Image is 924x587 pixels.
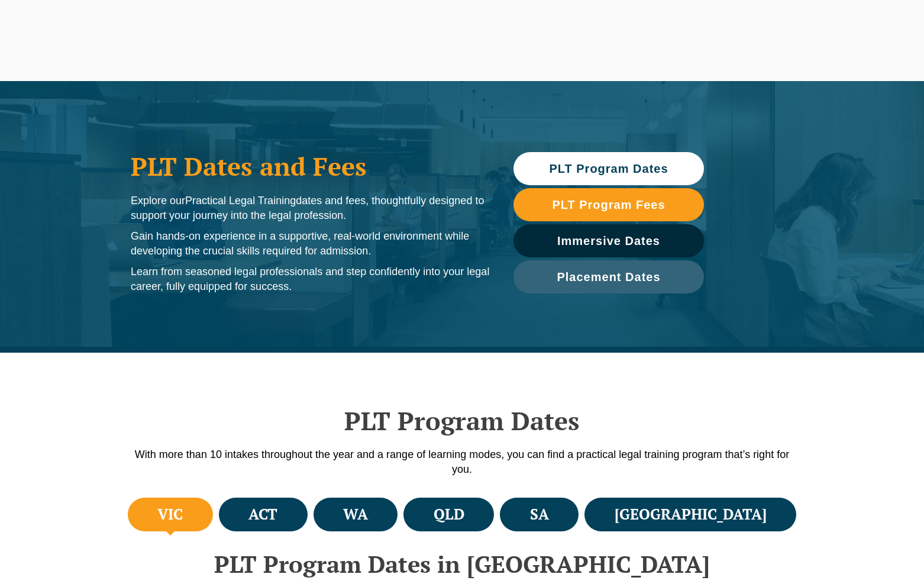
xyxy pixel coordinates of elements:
[549,163,668,175] span: PLT Program Dates
[131,151,490,181] h1: PLT Dates and Fees
[248,505,277,524] h4: ACT
[185,195,296,207] span: Practical Legal Training
[131,229,490,259] p: Gain hands-on experience in a supportive, real-world environment while developing the crucial ski...
[513,188,704,221] a: PLT Program Fees
[552,199,665,211] span: PLT Program Fees
[557,271,660,283] span: Placement Dates
[131,193,490,223] p: Explore our dates and fees, thoughtfully designed to support your journey into the legal profession.
[157,505,183,524] h4: VIC
[513,260,704,293] a: Placement Dates
[530,505,549,524] h4: SA
[125,447,799,477] p: With more than 10 intakes throughout the year and a range of learning modes, you can find a pract...
[557,235,660,247] span: Immersive Dates
[513,152,704,185] a: PLT Program Dates
[125,551,799,577] h2: PLT Program Dates in [GEOGRAPHIC_DATA]
[131,265,490,294] p: Learn from seasoned legal professionals and step confidently into your legal career, fully equipp...
[615,505,767,524] h4: [GEOGRAPHIC_DATA]
[343,505,368,524] h4: WA
[513,224,704,257] a: Immersive Dates
[434,505,464,524] h4: QLD
[125,406,799,436] h2: PLT Program Dates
